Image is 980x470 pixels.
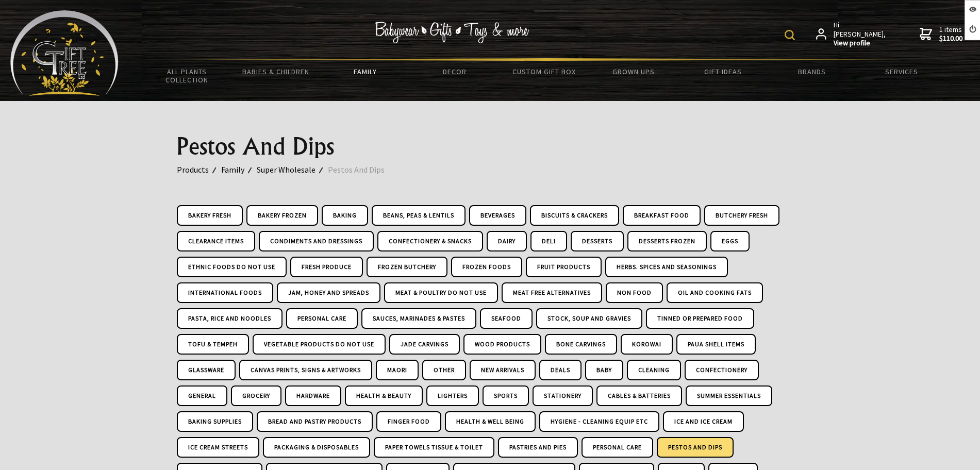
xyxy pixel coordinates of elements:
a: Health & Well Being [445,411,536,432]
a: Stationery [533,385,593,406]
a: Pasta, Rice and Noodles [177,308,283,329]
a: Tofu & Tempeh [177,334,249,355]
a: Maori [376,360,419,380]
a: Meat & Poultry DO NOT USE [384,282,498,303]
span: Hi [PERSON_NAME], [834,21,887,48]
a: Gift Ideas [678,61,767,82]
a: Super Wholesale [257,163,328,176]
a: Grocery [231,385,281,406]
a: Herbs. Spices and Seasonings [605,257,728,277]
a: Condiments and Dressings [259,231,374,251]
a: Non Food [606,282,663,303]
a: Bread And Pastry Products [257,411,373,432]
a: Personal Care [582,437,653,458]
a: Bone Carvings [545,334,617,355]
a: Butchery Fresh [704,205,779,226]
a: Personal Care [286,308,358,329]
img: Babyware - Gifts - Toys and more... [10,10,119,96]
a: Summer Essentials [686,385,772,406]
a: Desserts [571,231,624,251]
a: Ice And Ice Cream [663,411,744,432]
a: Health & Beauty [345,385,423,406]
a: Jade Carvings [389,334,460,355]
a: Babies & Children [231,61,321,82]
a: Confectionery & Snacks [377,231,483,251]
a: Beans, Peas & Lentils [372,205,466,226]
a: Clearance Items [177,231,255,251]
a: Ice Cream Streets [177,437,259,458]
a: Pestos And Dips [657,437,734,458]
a: Confectionery [685,360,759,380]
a: Bakery Frozen [246,205,318,226]
img: product search [785,30,795,40]
a: Bakery Fresh [177,205,243,226]
a: Family [221,163,257,176]
a: Hi [PERSON_NAME],View profile [816,21,887,48]
a: Jam, Honey and Spreads [277,282,380,303]
a: Beverages [469,205,526,226]
a: Packaging & Disposables [263,437,370,458]
a: New Arrivals [470,360,536,380]
a: Stock, Soup and Gravies [536,308,642,329]
a: Products [177,163,221,176]
a: Oil and Cooking Fats [667,282,763,303]
a: Tinned or Prepared Food [646,308,754,329]
a: Sauces, Marinades & Pastes [361,308,476,329]
a: Finger Food [376,411,441,432]
a: Ethnic Foods DO NOT USE [177,257,287,277]
a: General [177,385,227,406]
a: Sports [483,385,529,406]
a: Grown Ups [589,61,678,82]
a: Eggs [710,231,750,251]
a: Desserts Frozen [627,231,707,251]
a: 1 items$110.00 [920,21,962,48]
a: Services [857,61,946,82]
a: Pastries And Pies [498,437,578,458]
img: Babywear - Gifts - Toys & more [374,22,529,43]
a: Glassware [177,360,236,380]
a: Other [422,360,466,380]
a: Cleaning [627,360,681,380]
a: Paper Towels Tissue & Toilet [374,437,494,458]
a: Frozen Butchery [367,257,447,277]
span: 1 items [939,25,962,43]
a: Family [321,61,410,82]
a: Baking Supplies [177,411,253,432]
a: Meat Free Alternatives [502,282,602,303]
a: Biscuits & Crackers [530,205,619,226]
strong: $110.00 [939,34,962,43]
a: Paua Shell Items [676,334,756,355]
a: Wood Products [463,334,541,355]
a: Seafood [480,308,533,329]
a: Baking [322,205,368,226]
a: Fruit Products [526,257,602,277]
a: Hygiene - Cleaning Equip Etc [539,411,659,432]
a: Breakfast Food [623,205,701,226]
strong: View profile [834,39,887,48]
a: All Plants Collection [142,61,231,91]
a: Hardware [285,385,341,406]
a: Brands [768,61,857,82]
a: Fresh Produce [290,257,363,277]
a: Custom Gift Box [500,61,589,82]
a: Baby [585,360,623,380]
a: Vegetable Products DO NOT USE [253,334,386,355]
a: International Foods [177,282,273,303]
a: Frozen Foods [451,257,522,277]
a: Deli [530,231,567,251]
a: Decor [410,61,499,82]
a: Lighters [426,385,479,406]
a: Cables & Batteries [596,385,682,406]
a: Dairy [487,231,527,251]
h1: Pestos And Dips [177,134,804,159]
a: Canvas Prints, Signs & Artworks [239,360,372,380]
a: Pestos And Dips [328,163,397,176]
a: Deals [539,360,582,380]
a: Korowai [621,334,673,355]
